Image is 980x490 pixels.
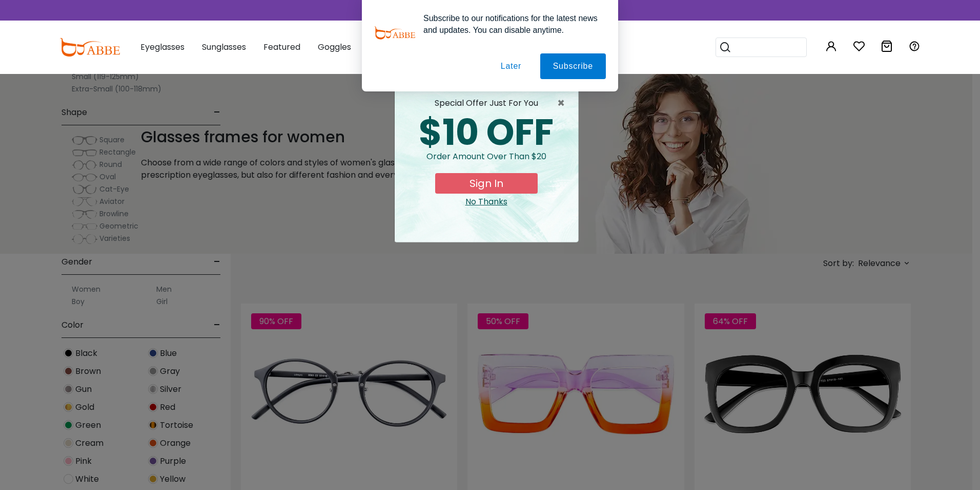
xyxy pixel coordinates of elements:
div: Subscribe to our notifications for the latest news and updates. You can disable anytime. [415,12,606,36]
div: special offer just for you [403,97,570,109]
button: Later [488,53,534,79]
div: Close [403,196,570,208]
button: Sign In [435,173,538,194]
div: Order amount over than $20 [403,150,570,173]
div: $10 OFF [403,115,570,150]
button: Subscribe [540,53,606,79]
img: notification icon [374,12,415,53]
button: Close [557,97,570,109]
span: × [557,97,570,109]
